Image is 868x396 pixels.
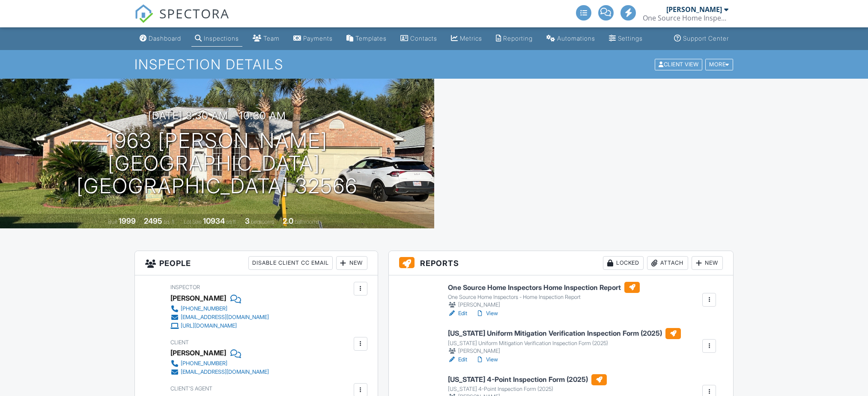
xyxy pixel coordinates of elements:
div: Templates [355,35,387,42]
a: [EMAIL_ADDRESS][DOMAIN_NAME] [170,368,269,376]
span: Inspector [170,284,200,290]
a: Reporting [492,31,536,47]
div: Team [263,35,280,42]
div: Dashboard [149,35,181,42]
a: Edit [448,309,467,318]
div: One Source Home Inspectors - Home Inspection Report [448,294,640,301]
a: Metrics [447,31,486,47]
div: [PERSON_NAME] [170,346,226,359]
span: Lot Size [184,219,202,225]
span: bathrooms [295,219,319,225]
h1: 1963 [PERSON_NAME] [GEOGRAPHIC_DATA], [GEOGRAPHIC_DATA] 32566 [14,130,421,197]
h3: Reports [389,251,734,275]
div: Settings [618,35,643,42]
img: The Best Home Inspection Software - Spectora [134,4,153,23]
a: View [476,309,498,318]
div: [PERSON_NAME] [448,347,681,355]
span: Client [170,339,189,346]
h1: Inspection Details [134,57,734,72]
a: Edit [448,355,467,364]
a: Client View [654,61,704,67]
a: Support Center [671,31,732,47]
a: SPECTORA [134,12,230,30]
div: 2495 [144,216,162,225]
div: [PERSON_NAME] [170,292,226,304]
div: Client View [655,59,702,70]
div: Locked [603,256,644,270]
a: Automations (Advanced) [543,31,599,47]
div: Attach [647,256,688,270]
h6: One Source Home Inspectors Home Inspection Report [448,282,640,293]
a: Templates [343,31,390,47]
h3: [DATE] 8:30 am - 10:30 am [148,110,286,121]
div: More [705,59,733,70]
span: sq.ft. [226,219,237,225]
span: Client's Agent [170,385,212,392]
div: 1999 [119,216,136,225]
div: Support Center [683,35,729,42]
a: [EMAIL_ADDRESS][DOMAIN_NAME] [170,313,269,322]
a: Dashboard [136,31,185,47]
a: [PHONE_NUMBER] [170,359,269,368]
span: sq. ft. [164,219,176,225]
div: 3 [245,216,250,225]
div: [EMAIL_ADDRESS][DOMAIN_NAME] [181,314,269,321]
h6: [US_STATE] 4-Point Inspection Form (2025) [448,374,607,385]
span: Built [108,219,117,225]
span: SPECTORA [159,4,230,22]
h6: [US_STATE] Uniform Mitigation Verification Inspection Form (2025) [448,328,681,339]
div: [PERSON_NAME] [448,301,640,309]
a: Inspections [191,31,242,47]
a: [PHONE_NUMBER] [170,304,269,313]
div: 10934 [203,216,225,225]
div: Contacts [410,35,437,42]
a: View [476,355,498,364]
a: Payments [290,31,336,47]
a: One Source Home Inspectors Home Inspection Report One Source Home Inspectors - Home Inspection Re... [448,282,640,309]
div: [US_STATE] Uniform Mitigation Verification Inspection Form (2025) [448,340,681,347]
div: [US_STATE] 4-Point Inspection Form (2025) [448,386,607,393]
div: Reporting [503,35,533,42]
div: Inspections [204,35,239,42]
a: Team [249,31,283,47]
div: [URL][DOMAIN_NAME] [181,322,237,329]
a: Contacts [397,31,441,47]
div: [PHONE_NUMBER] [181,360,227,367]
span: bedrooms [251,219,274,225]
div: [EMAIL_ADDRESS][DOMAIN_NAME] [181,369,269,375]
div: Disable Client CC Email [248,256,333,270]
div: New [336,256,367,270]
div: New [692,256,723,270]
div: One Source Home Inspectors [643,14,728,22]
div: [PERSON_NAME] [666,5,722,14]
a: [URL][DOMAIN_NAME] [170,322,269,330]
div: Metrics [460,35,482,42]
a: Settings [606,31,646,47]
div: Payments [303,35,333,42]
div: [PHONE_NUMBER] [181,305,227,312]
div: Automations [557,35,595,42]
h3: People [135,251,378,275]
div: 2.0 [283,216,293,225]
a: [US_STATE] Uniform Mitigation Verification Inspection Form (2025) [US_STATE] Uniform Mitigation V... [448,328,681,355]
